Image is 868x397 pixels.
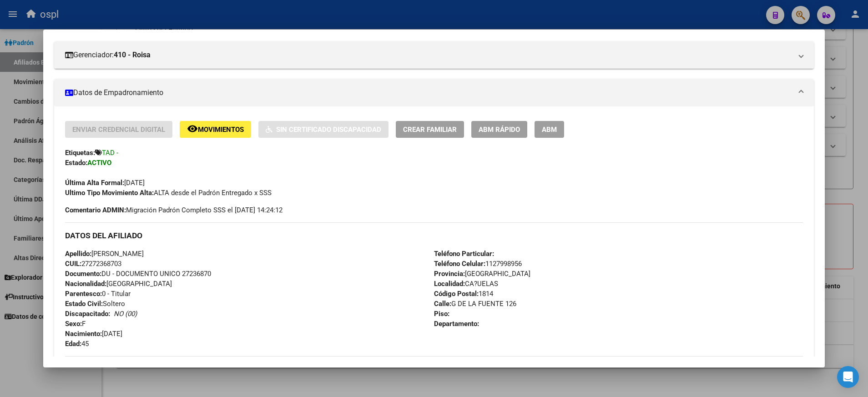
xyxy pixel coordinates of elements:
[65,231,802,241] h3: DATOS DEL AFILIADO
[434,290,479,298] strong: Código Postal:
[65,290,102,298] strong: Parentesco:
[434,270,530,278] span: [GEOGRAPHIC_DATA]
[65,206,126,214] strong: Comentario ADMIN:
[65,189,154,197] strong: Ultimo Tipo Movimiento Alta:
[65,330,102,338] strong: Nacimiento:
[180,121,251,138] button: Movimientos
[65,330,122,338] span: [DATE]
[114,50,151,60] strong: 410 - Roisa
[72,126,165,134] span: Enviar Credencial Digital
[837,366,859,388] div: Open Intercom Messenger
[65,310,110,318] strong: Discapacitado:
[87,159,111,167] strong: ACTIVO
[65,300,125,308] span: Soltero
[65,290,131,298] span: 0 - Titular
[65,340,81,348] strong: Edad:
[65,280,172,288] span: [GEOGRAPHIC_DATA]
[54,79,813,106] mat-expansion-panel-header: Datos de Empadronamiento
[65,270,211,278] span: DU - DOCUMENTO UNICO 27236870
[65,250,91,258] strong: Apellido:
[396,121,464,138] button: Crear Familiar
[187,123,198,134] mat-icon: remove_red_eye
[65,280,106,288] strong: Nacionalidad:
[65,320,82,328] strong: Sexo:
[65,250,144,258] span: [PERSON_NAME]
[542,126,557,134] span: ABM
[198,126,244,134] span: Movimientos
[434,300,451,308] strong: Calle:
[65,121,172,138] button: Enviar Credencial Digital
[434,260,485,268] strong: Teléfono Celular:
[102,149,118,157] span: TAD -
[434,300,516,308] span: G DE LA FUENTE 126
[65,149,95,157] strong: Etiquetas:
[434,280,465,288] strong: Localidad:
[403,126,457,134] span: Crear Familiar
[65,340,89,348] span: 45
[434,280,498,288] span: CA?UELAS
[434,270,465,278] strong: Provincia:
[65,260,121,268] span: 27272368703
[434,310,449,318] strong: Piso:
[54,41,813,69] mat-expansion-panel-header: Gerenciador:410 - Roisa
[65,159,87,167] strong: Estado:
[479,126,520,134] span: ABM Rápido
[65,260,81,268] strong: CUIL:
[65,320,86,328] span: F
[258,121,389,138] button: Sin Certificado Discapacidad
[65,300,103,308] strong: Estado Civil:
[434,320,479,328] strong: Departamento:
[65,50,792,60] mat-panel-title: Gerenciador:
[434,250,494,258] strong: Teléfono Particular:
[471,121,527,138] button: ABM Rápido
[276,126,381,134] span: Sin Certificado Discapacidad
[434,290,493,298] span: 1814
[65,189,272,197] span: ALTA desde el Padrón Entregado x SSS
[434,260,522,268] span: 1127998956
[65,205,283,215] span: Migración Padrón Completo SSS el [DATE] 14:24:12
[535,121,564,138] button: ABM
[114,310,137,318] i: NO (00)
[65,270,101,278] strong: Documento:
[65,87,792,98] mat-panel-title: Datos de Empadronamiento
[65,179,145,187] span: [DATE]
[65,179,124,187] strong: Última Alta Formal:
